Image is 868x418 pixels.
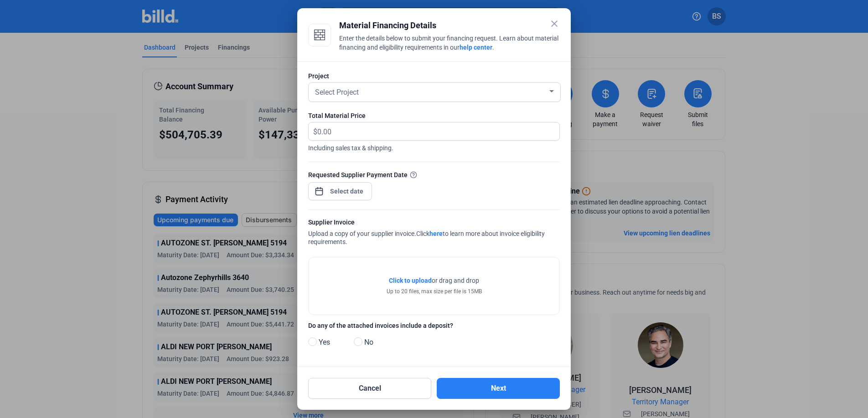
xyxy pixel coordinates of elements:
span: $ [309,122,317,138]
span: or drag and drop [432,276,479,285]
div: Upload a copy of your supplier invoice. [308,218,560,248]
button: Cancel [308,378,431,399]
input: 0.00 [317,122,549,140]
a: help center [460,44,492,51]
div: Enter the details below to submit your financing request. Learn about material financing and elig... [339,34,560,54]
span: Including sales tax & shipping. [308,141,560,153]
div: Requested Supplier Payment Date [308,170,560,179]
mat-icon: close [549,18,560,29]
span: Click to upload [389,277,432,284]
button: Open calendar [315,182,324,191]
span: Click to learn more about invoice eligibility requirements. [308,230,545,245]
span: No [361,337,373,348]
div: Supplier Invoice [308,218,560,229]
span: . [492,44,494,51]
a: here [429,230,443,237]
label: Do any of the attached invoices include a deposit? [308,321,560,332]
div: Up to 20 files, max size per file is 15MB [387,287,482,296]
input: Select date [327,186,367,197]
span: Yes [315,337,330,348]
div: Project [308,71,560,81]
div: Material Financing Details [339,19,560,32]
span: Select Project [315,88,359,97]
div: Total Material Price [308,111,560,120]
button: Next [437,378,560,399]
